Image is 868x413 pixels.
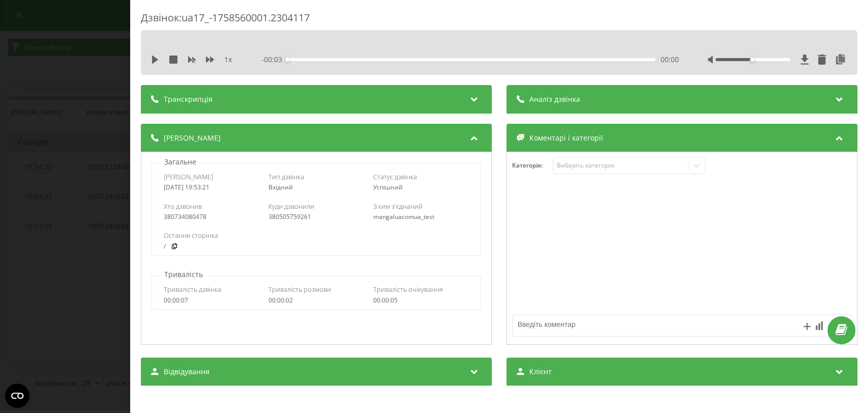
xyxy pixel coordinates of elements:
span: Тривалість дзвінка [164,285,221,294]
span: Коментарі і категорії [529,133,603,143]
div: Виберіть категорію [557,161,684,170]
span: Аналіз дзвінка [529,94,580,104]
div: 380505759261 [268,213,364,221]
span: Тип дзвінка [268,172,304,181]
span: Відвідування [164,367,209,377]
h4: Категорія : [512,162,553,169]
div: 00:00:05 [373,297,469,304]
div: Accessibility label [285,58,289,62]
div: 380734080478 [164,213,259,221]
a: / [164,243,166,250]
span: Клієнт [529,367,552,377]
span: Куди дзвонили [268,202,314,211]
p: Тривалість [162,269,205,280]
div: Accessibility label [750,58,754,62]
div: Дзвінок : ua17_-1758560001.2304117 [141,11,857,31]
div: 00:00:02 [268,297,364,304]
div: [DATE] 19:53:21 [164,184,259,191]
span: Тривалість очікування [373,285,443,294]
span: Остання сторінка [164,231,218,240]
span: Успішний [373,183,403,191]
span: 1 x [224,54,232,65]
span: 00:00 [661,54,679,65]
div: 00:00:07 [164,297,259,304]
button: Open CMP widget [5,383,29,408]
span: Вхідний [268,183,293,191]
span: Тривалість розмови [268,285,331,294]
span: - 00:03 [261,54,287,65]
span: Статус дзвінка [373,172,417,181]
p: Загальне [162,157,199,167]
div: mangaluacomua_test [373,213,469,221]
span: [PERSON_NAME] [164,172,213,181]
span: [PERSON_NAME] [164,133,221,143]
span: З ким з'єднаний [373,202,423,211]
span: Хто дзвонив [164,202,202,211]
span: Транскрипція [164,94,213,104]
